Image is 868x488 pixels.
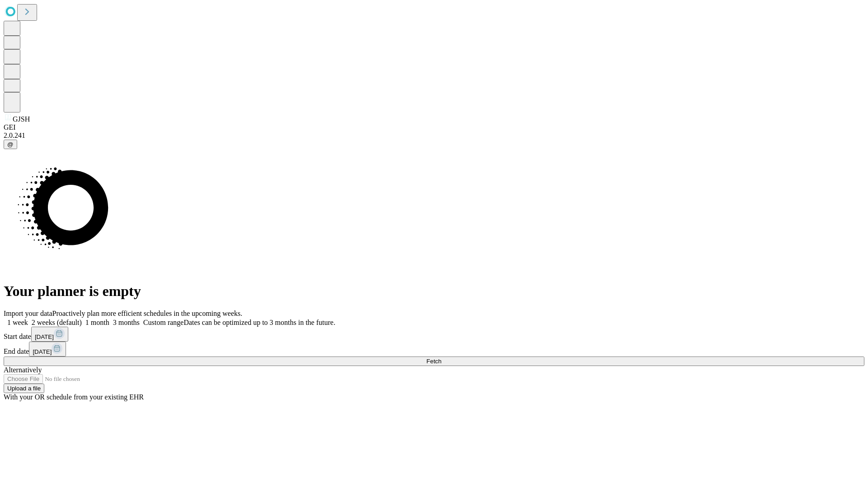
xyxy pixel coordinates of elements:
button: Fetch [4,357,864,366]
span: Fetch [426,358,441,365]
span: 2 weeks (default) [32,319,82,326]
span: 1 week [7,319,28,326]
span: Custom range [143,319,184,326]
div: GEI [4,123,864,131]
span: 3 months [113,319,140,326]
span: Proactively plan more efficient schedules in the upcoming weeks. [52,310,242,317]
span: GJSH [13,115,30,123]
span: Import your data [4,310,52,317]
span: [DATE] [35,333,54,340]
div: 2.0.241 [4,131,864,140]
div: Start date [4,327,864,342]
span: @ [7,141,14,148]
button: [DATE] [29,342,66,357]
button: Upload a file [4,384,44,393]
button: @ [4,140,17,149]
span: With your OR schedule from your existing EHR [4,393,144,401]
h1: Your planner is empty [4,283,864,300]
button: [DATE] [31,327,68,342]
span: [DATE] [33,348,52,355]
span: Alternatively [4,366,42,374]
span: Dates can be optimized up to 3 months in the future. [184,319,335,326]
div: End date [4,342,864,357]
span: 1 month [85,319,109,326]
